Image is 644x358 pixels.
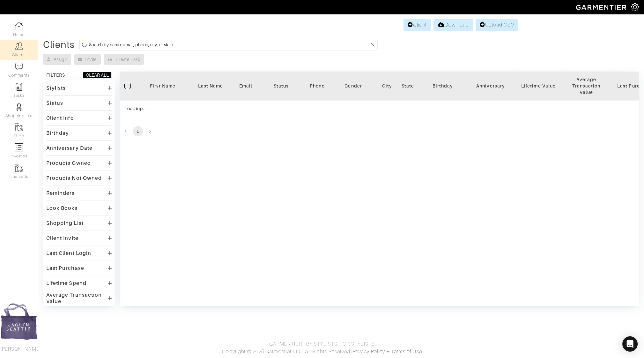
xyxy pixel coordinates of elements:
[46,265,84,271] div: Last Purchase
[631,3,639,11] img: gear-icon-white-bd11855cb880d31180b6d7d6211b90ccbf57a29d726f0c71d8c61bd08dd39cc2.png
[382,83,392,89] div: City
[83,72,112,79] button: CLEAR ALL
[424,83,462,89] div: Birthday
[15,164,23,172] img: garments-icon-b7da505a4dc4fd61783c78ac3ca0ef83fa9d6f193b1c9dc38574b1d14d53ca28.png
[573,2,631,13] img: garmentier-logo-header-white-b43fb05a5012e4ada735d5af1a66efaba907eab6374d6393d1fbf88cb4ef424d.png
[144,83,182,89] div: First Name
[402,83,414,89] div: State
[191,83,230,89] div: Last Name
[46,292,108,305] div: Average Transaction Value
[46,250,91,256] div: Last Client Login
[46,145,93,151] div: Anniversary Date
[329,72,377,101] th: Toggle SortBy
[403,19,431,31] a: Client
[120,126,639,136] nav: pagination navigation
[187,72,234,101] th: Toggle SortBy
[124,105,252,112] div: Loading...
[622,336,638,352] div: Open Intercom Messenger
[471,83,510,89] div: Anniversary
[467,72,514,101] th: Toggle SortBy
[567,76,605,95] div: Average Transaction Value
[222,349,351,354] span: Copyright © 2025 Garmentier LLC. All Rights Reserved.
[433,19,473,31] a: Download
[310,83,324,89] div: Phone
[239,83,252,89] div: Email
[15,22,23,30] img: dashboard-icon-dbcd8f5a0b271acd01030246c82b418ddd0df26cd7fceb0bd07c9910d44c42f6.png
[139,72,187,101] th: Toggle SortBy
[15,42,23,50] img: clients-icon-6bae9207a08558b7cb47a8932f037763ab4055f8c8b6bfacd5dc20c3e0201464.png
[15,103,23,111] img: stylists-icon-eb353228a002819b7ec25b43dbf5f0378dd9e0616d9560372ff212230b889e62.png
[514,72,562,101] th: Toggle SortBy
[419,72,467,101] th: Toggle SortBy
[89,41,369,49] input: Search by name, email, phone, city, or state
[476,19,518,31] a: Upload CSV
[86,72,109,78] div: CLEAR ALL
[46,72,65,78] div: FILTERS
[46,175,102,181] div: Products Not Owned
[46,130,69,136] div: Birthday
[133,126,143,136] button: page 1
[257,72,305,101] th: Toggle SortBy
[519,83,558,89] div: Lifetime Value
[262,83,300,89] div: Status
[46,160,91,166] div: Products Owned
[334,83,373,89] div: Gender
[46,85,66,91] div: Stylists
[46,205,78,211] div: Look Books
[46,115,74,121] div: Client Info
[46,220,84,226] div: Shopping List
[46,280,86,286] div: Lifetime Spend
[15,63,23,71] img: comment-icon-a0a6a9ef722e966f86d9cbdc48e553b5cf19dbc54f86b18d962a5391bc8f6eb6.png
[15,143,23,151] img: orders-icon-0abe47150d42831381b5fb84f609e132dff9fe21cb692f30cb5eec754e2cba89.png
[353,349,422,354] a: Privacy Policy & Terms of Use
[15,83,23,91] img: reminder-icon-8004d30b9f0a5d33ae49ab947aed9ed385cf756f9e5892f1edd6e32f2345188e.png
[46,100,63,106] div: Status
[562,72,610,101] th: Toggle SortBy
[46,235,78,241] div: Client Invite
[46,190,75,196] div: Reminders
[15,123,23,131] img: garments-icon-b7da505a4dc4fd61783c78ac3ca0ef83fa9d6f193b1c9dc38574b1d14d53ca28.png
[43,42,75,48] div: Clients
